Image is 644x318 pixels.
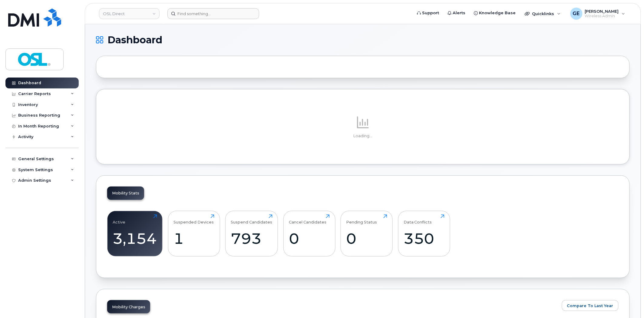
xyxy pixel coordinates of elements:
p: Loading... [107,133,619,139]
a: Active3,154 [113,214,157,253]
div: 0 [289,230,330,247]
button: Compare To Last Year [562,300,619,311]
div: 0 [346,230,387,247]
a: Suspended Devices1 [173,214,214,253]
a: Pending Status0 [346,214,387,253]
div: Suspended Devices [173,214,214,224]
div: Data Conflicts [404,214,432,224]
div: Pending Status [346,214,377,224]
div: Cancel Candidates [289,214,326,224]
div: 1 [173,230,214,247]
div: Suspend Candidates [231,214,272,224]
div: 350 [404,230,444,247]
a: Cancel Candidates0 [289,214,330,253]
a: Data Conflicts350 [404,214,444,253]
div: 793 [231,230,272,247]
a: Suspend Candidates793 [231,214,272,253]
div: 3,154 [113,230,157,247]
div: Active [113,214,126,224]
span: Dashboard [107,35,162,45]
span: Compare To Last Year [567,303,613,309]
